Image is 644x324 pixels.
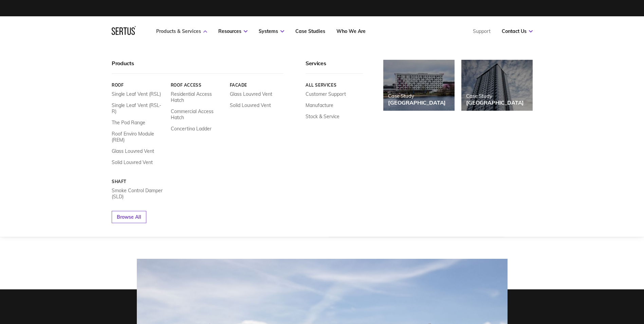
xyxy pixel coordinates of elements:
[156,28,207,34] a: Products & Services
[229,83,283,88] a: Facade
[112,60,283,74] div: Products
[112,131,166,143] a: Roof Enviro Module (REM)
[112,179,166,184] a: Shaft
[295,28,325,34] a: Case Studies
[388,93,446,99] div: Case Study
[388,99,446,106] div: [GEOGRAPHIC_DATA]
[473,28,491,34] a: Support
[112,83,166,88] a: Roof
[112,102,166,114] a: Single Leaf Vent (RSL-R)
[112,91,161,97] a: Single Leaf Vent (RSL)
[306,113,339,120] a: Stock & Service
[306,102,333,108] a: Manufacture
[461,60,533,111] a: Case Study[GEOGRAPHIC_DATA]
[112,159,153,165] a: Solid Louvred Vent
[112,187,166,200] a: Smoke Control Damper (SLD)
[112,148,154,154] a: Glass Louvred Vent
[229,102,271,108] a: Solid Louvred Vent
[306,83,363,88] a: All services
[502,28,533,34] a: Contact Us
[522,245,644,324] iframe: Chat Widget
[170,108,224,121] a: Commercial Access Hatch
[229,91,272,97] a: Glass Louvred Vent
[466,93,524,99] div: Case Study
[218,28,247,34] a: Resources
[170,126,211,132] a: Concertina Ladder
[306,60,363,74] div: Services
[336,28,366,34] a: Who We Are
[383,60,455,111] a: Case Study[GEOGRAPHIC_DATA]
[112,120,145,126] a: The Pod Range
[466,99,524,106] div: [GEOGRAPHIC_DATA]
[170,83,224,88] a: Roof Access
[170,91,224,103] a: Residential Access Hatch
[259,28,284,34] a: Systems
[112,211,146,223] a: Browse All
[306,91,346,97] a: Customer Support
